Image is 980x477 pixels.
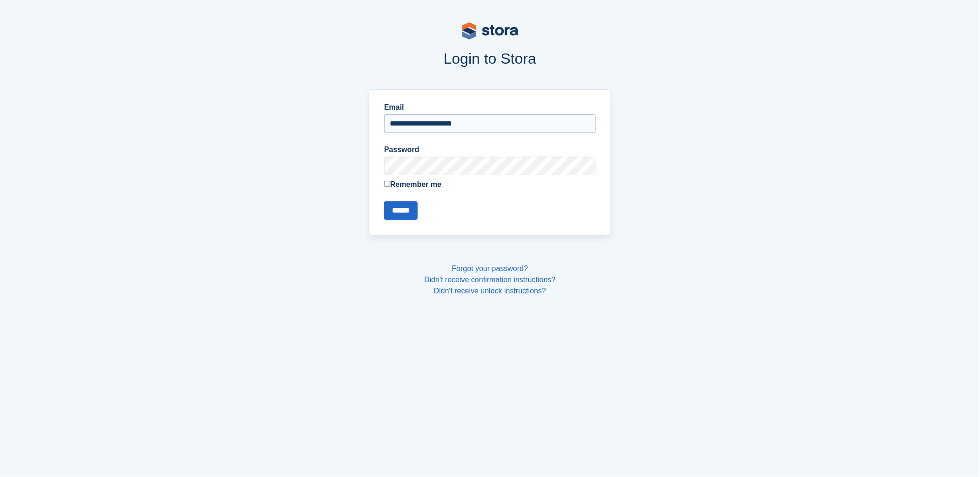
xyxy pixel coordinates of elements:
a: Didn't receive confirmation instructions? [424,276,555,284]
label: Email [384,102,596,113]
img: stora-logo-53a41332b3708ae10de48c4981b4e9114cc0af31d8433b30ea865607fb682f29.svg [462,22,518,40]
a: Didn't receive unlock instructions? [434,287,546,295]
h1: Login to Stora [192,50,789,67]
a: Forgot your password? [452,265,528,272]
label: Remember me [384,179,596,190]
input: Remember me [384,181,390,187]
label: Password [384,144,596,155]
